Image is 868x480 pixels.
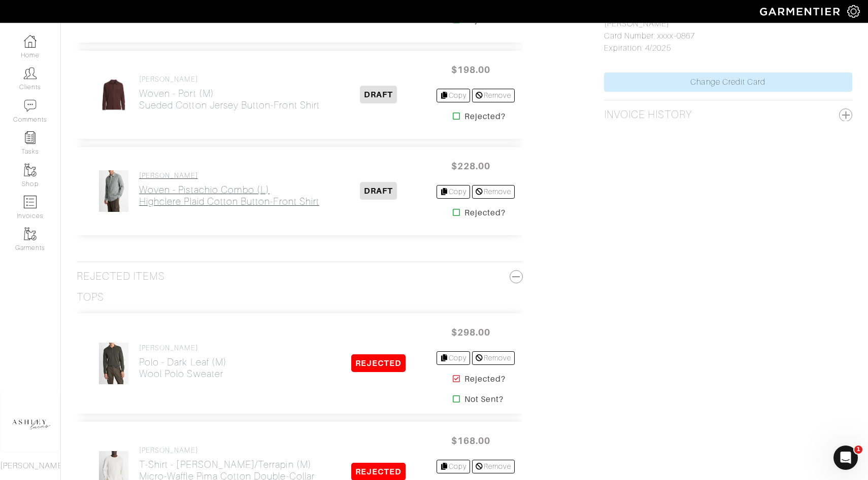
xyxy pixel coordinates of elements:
[360,86,397,103] span: DRAFT
[98,342,129,385] img: juYYYNxg8KSzyyeoDUgZ3Q4Q
[604,108,692,121] h2: Invoice History
[24,164,37,176] img: garments-icon-b7da505a4dc4fd61783c78ac3ca0ef83fa9d6f193b1c9dc38574b1d14d53ca28.png
[351,354,406,372] span: REJECTED
[755,3,847,20] img: garmentier-logo-header-white-b43fb05a5012e4ada735d5af1a66efaba907eab6374d6393d1fbf88cb4ef424d.png
[24,228,37,240] img: garments-icon-b7da505a4dc4fd61783c78ac3ca0ef83fa9d6f193b1c9dc38574b1d14d53ca28.png
[139,446,321,455] h4: [PERSON_NAME]
[139,171,319,180] h4: [PERSON_NAME]
[441,321,502,343] span: $298.00
[360,182,397,200] span: DRAFT
[139,75,320,111] a: [PERSON_NAME] Woven - Port (M)Sueded Cotton Jersey Button-Front Shirt
[441,155,502,177] span: $228.00
[472,351,514,365] a: Remove
[437,351,471,365] a: Copy
[24,99,37,112] img: comment-icon-a0a6a9ef722e966f86d9cbdc48e553b5cf19dbc54f86b18d962a5391bc8f6eb6.png
[604,72,852,92] a: Change Credit Card
[472,185,514,199] a: Remove
[441,430,502,452] span: $168.00
[139,344,227,380] a: [PERSON_NAME] Polo - Dark Leaf (M)Wool Polo Sweater
[139,344,227,352] h4: [PERSON_NAME]
[139,88,320,111] h2: Woven - Port (M) Sueded Cotton Jersey Button-Front Shirt
[139,171,319,207] a: [PERSON_NAME] Woven - Pistachio Combo (L)Highclere Plaid Cotton Button-Front Shirt
[24,131,37,144] img: reminder-icon-8004d30b9f0a5d33ae49ab947aed9ed385cf756f9e5892f1edd6e32f2345188e.png
[97,73,129,116] img: RmaoKEEwCuuWvfdtdcaXDmBN
[833,446,858,470] iframe: Intercom live chat
[464,207,506,219] strong: Rejected?
[24,196,37,208] img: orders-icon-0abe47150d42831381b5fb84f609e132dff9fe21cb692f30cb5eec754e2cba89.png
[464,373,506,385] strong: Rejected?
[472,460,514,473] a: Remove
[437,185,471,199] a: Copy
[847,5,860,18] img: gear-icon-white-bd11855cb880d31180b6d7d6211b90ccbf57a29d726f0c71d8c61bd08dd39cc2.png
[24,67,37,80] img: clients-icon-6bae9207a08558b7cb47a8932f037763ab4055f8c8b6bfacd5dc20c3e0201464.png
[77,270,523,283] h3: Rejected Items
[464,393,504,405] strong: Not Sent?
[854,446,862,454] span: 1
[441,59,502,81] span: $198.00
[98,170,129,212] img: DbYNrUNBeFdgEyz7qVv6Amhm
[464,110,506,123] strong: Rejected?
[472,89,514,102] a: Remove
[77,291,104,304] h3: Tops
[24,35,37,48] img: dashboard-icon-dbcd8f5a0b271acd01030246c82b418ddd0df26cd7fceb0bd07c9910d44c42f6.png
[139,356,227,380] h2: Polo - Dark Leaf (M) Wool Polo Sweater
[437,460,471,473] a: Copy
[139,75,320,84] h4: [PERSON_NAME]
[139,184,319,207] h2: Woven - Pistachio Combo (L) Highclere Plaid Cotton Button-Front Shirt
[604,6,852,54] p: MasterCard [PERSON_NAME] Card Number: xxxx-0867 Expiration: 4/2025
[437,89,471,102] a: Copy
